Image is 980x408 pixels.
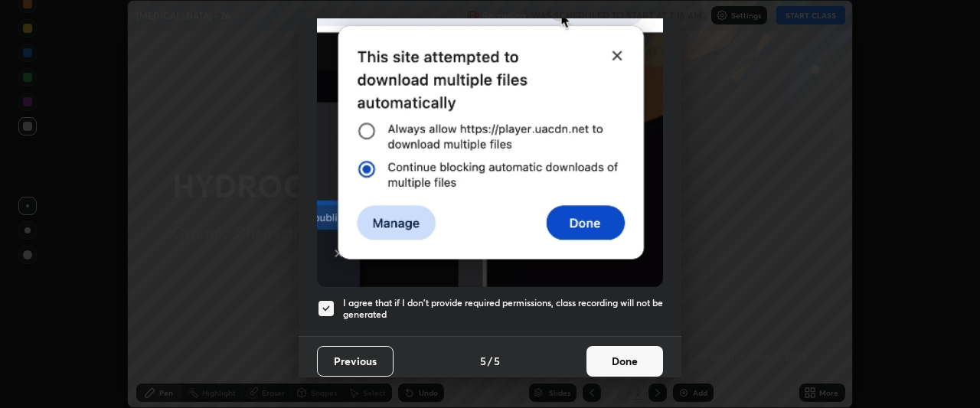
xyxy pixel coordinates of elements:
[317,346,394,377] button: Previous
[480,353,486,369] h4: 5
[494,353,500,369] h4: 5
[343,297,663,321] h5: I agree that if I don't provide required permissions, class recording will not be generated
[488,353,492,369] h4: /
[586,346,663,377] button: Done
